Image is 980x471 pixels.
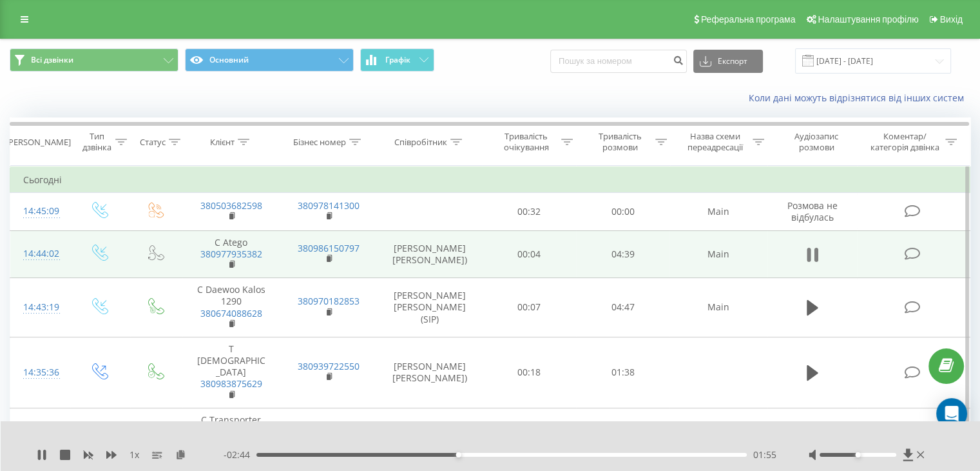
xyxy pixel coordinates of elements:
input: Пошук за номером [550,50,687,73]
td: Main [669,408,767,467]
a: 380674088628 [200,307,262,319]
td: Main [669,278,767,337]
div: Тип дзвінка [81,131,111,153]
a: 380983875629 [200,377,262,390]
td: 00:04 [483,230,576,278]
span: - 02:44 [224,448,256,461]
div: Бізнес номер [293,137,346,148]
span: Реферальна програма [701,14,796,25]
div: 14:43:19 [23,295,57,320]
td: С Atego [182,230,280,278]
div: Open Intercom Messenger [936,398,967,429]
td: 04:39 [576,230,669,278]
div: Клієнт [210,137,235,148]
div: Коментар/категорія дзвінка [867,131,942,153]
button: Всі дзвінки [10,48,178,72]
td: [PERSON_NAME] [PERSON_NAME]) [378,230,483,278]
td: Сьогодні [10,167,970,193]
td: [PERSON_NAME] [PERSON_NAME] (SIP) [378,278,483,337]
td: 00:30 [576,408,669,467]
td: Main [669,193,767,230]
span: 1 x [130,448,139,461]
div: Accessibility label [456,452,461,457]
div: Статус [140,137,166,148]
div: 14:44:02 [23,241,57,266]
td: [PERSON_NAME] [PERSON_NAME]) [378,337,483,408]
td: С Transporter T5 [182,408,280,467]
div: 14:35:36 [23,360,57,385]
span: Вихід [940,14,963,25]
td: 04:47 [576,278,669,337]
div: Тривалість розмови [588,131,652,153]
td: С Daewoo Kalos 1290 [182,278,280,337]
div: [PERSON_NAME] [6,137,71,148]
td: [PERSON_NAME] [PERSON_NAME] (SIP) [378,408,483,467]
div: Тривалість очікування [494,131,559,153]
a: Коли дані можуть відрізнятися вiд інших систем [749,92,970,104]
span: 01:55 [753,448,776,461]
a: 380503682598 [200,199,262,212]
div: Accessibility label [855,452,860,457]
div: Назва схеми переадресації [682,131,749,153]
a: 380977935382 [200,248,262,260]
a: 380970182853 [298,295,360,307]
td: Т [DEMOGRAPHIC_DATA] [182,337,280,408]
td: 00:05 [483,408,576,467]
span: Графік [385,55,410,65]
div: Співробітник [394,137,447,148]
span: Всі дзвінки [31,55,73,65]
a: 380986150797 [298,242,360,254]
button: Основний [185,48,354,72]
div: 14:45:09 [23,199,57,224]
span: Налаштування профілю [818,14,918,25]
a: 380939722550 [298,360,360,372]
td: 00:18 [483,337,576,408]
td: 01:38 [576,337,669,408]
div: Аудіозапис розмови [779,131,854,153]
td: Main [669,230,767,278]
button: Графік [360,48,434,72]
td: 00:00 [576,193,669,230]
span: Розмова не відбулась [787,199,838,223]
td: 00:32 [483,193,576,230]
button: Експорт [693,50,763,73]
td: 00:07 [483,278,576,337]
a: 380978141300 [298,199,360,212]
